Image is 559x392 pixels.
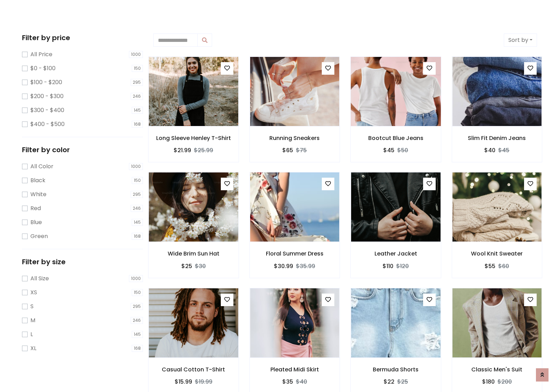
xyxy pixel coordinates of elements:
[30,78,62,87] label: $100 - $200
[296,378,307,386] del: $40
[175,378,192,385] h6: $15.99
[132,345,143,352] span: 168
[351,366,441,373] h6: Bermuda Shorts
[22,146,143,154] h5: Filter by color
[131,205,143,212] span: 246
[148,366,239,373] h6: Casual Cotton T-Shirt
[383,263,393,269] h6: $110
[30,176,45,185] label: Black
[384,378,394,385] h6: $22
[397,378,408,386] del: $25
[250,135,340,141] h6: Running Sneakers
[30,162,53,171] label: All Color
[296,262,315,270] del: $35.99
[22,258,143,266] h5: Filter by size
[22,34,143,42] h5: Filter by price
[396,262,409,270] del: $120
[132,65,143,72] span: 150
[30,274,49,283] label: All Size
[30,50,52,59] label: All Price
[30,190,46,199] label: White
[30,106,64,114] label: $300 - $400
[129,275,143,282] span: 1000
[351,135,441,141] h6: Bootcut Blue Jeans
[131,317,143,324] span: 246
[250,250,340,257] h6: Floral Summer Dress
[132,121,143,128] span: 168
[131,191,143,198] span: 295
[195,262,206,270] del: $30
[282,378,293,385] h6: $35
[132,289,143,296] span: 150
[30,302,34,311] label: S
[174,147,191,154] h6: $21.99
[452,135,542,141] h6: Slim Fit Denim Jeans
[282,147,293,154] h6: $65
[131,303,143,310] span: 295
[148,250,239,257] h6: Wide Brim Sun Hat
[132,331,143,338] span: 145
[132,177,143,184] span: 150
[30,316,35,325] label: M
[30,92,64,101] label: $200 - $300
[484,147,495,154] h6: $40
[181,263,192,269] h6: $25
[296,146,307,154] del: $75
[195,378,212,386] del: $19.99
[30,344,36,353] label: XL
[397,146,408,154] del: $50
[250,366,340,373] h6: Pleated Midi Skirt
[498,146,509,154] del: $45
[452,250,542,257] h6: Wool Knit Sweater
[129,163,143,170] span: 1000
[30,204,41,213] label: Red
[504,34,537,47] button: Sort by
[132,219,143,226] span: 145
[383,147,394,154] h6: $45
[129,51,143,58] span: 1000
[131,93,143,100] span: 246
[482,378,495,385] h6: $180
[498,378,512,386] del: $200
[131,79,143,86] span: 295
[485,263,495,269] h6: $55
[30,120,65,128] label: $400 - $500
[148,135,239,141] h6: Long Sleeve Henley T-Shirt
[351,250,441,257] h6: Leather Jacket
[498,262,509,270] del: $60
[194,146,213,154] del: $25.99
[452,366,542,373] h6: Classic Men's Suit
[30,232,48,241] label: Green
[30,330,33,339] label: L
[274,263,293,269] h6: $30.99
[132,233,143,240] span: 168
[30,64,56,73] label: $0 - $100
[30,288,37,297] label: XS
[30,218,42,227] label: Blue
[132,107,143,114] span: 145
